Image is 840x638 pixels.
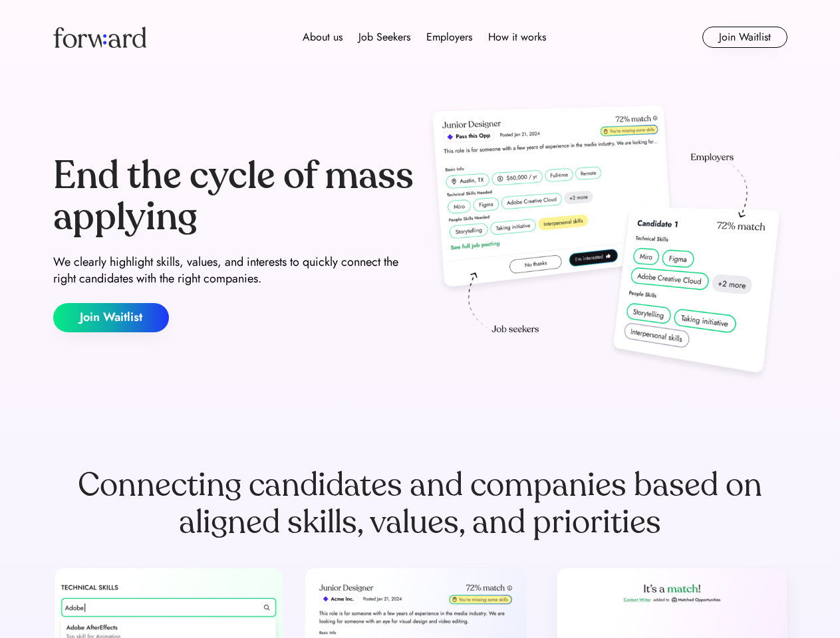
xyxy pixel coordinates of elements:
div: Job Seekers [358,29,410,45]
div: We clearly highlight skills, values, and interests to quickly connect the right candidates with t... [53,254,415,287]
img: Forward logo [53,27,146,48]
button: Join Waitlist [702,27,787,48]
div: Employers [426,29,472,45]
img: hero-image.png [426,101,787,387]
div: Connecting candidates and companies based on aligned skills, values, and priorities [53,467,787,541]
button: Join Waitlist [53,303,169,332]
div: How it works [488,29,546,45]
div: End the cycle of mass applying [53,156,415,237]
div: About us [303,29,343,45]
